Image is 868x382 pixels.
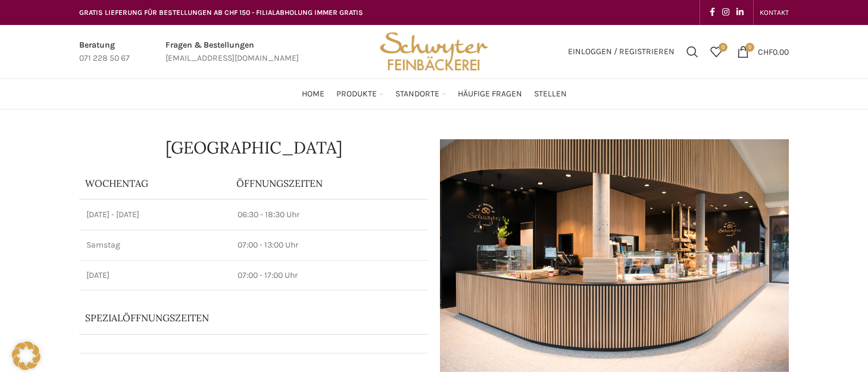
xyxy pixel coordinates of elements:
span: 0 [745,43,754,52]
a: Standorte [395,82,446,106]
p: ÖFFNUNGSZEITEN [236,177,422,190]
p: 06:30 - 18:30 Uhr [238,209,421,221]
span: CHF [758,46,773,57]
p: Samstag [86,239,223,251]
a: 0 [704,40,728,64]
span: Stellen [534,89,567,100]
div: Secondary navigation [754,1,795,24]
div: Meine Wunschliste [704,40,728,64]
span: Produkte [336,89,377,100]
a: Home [302,82,324,106]
span: 0 [719,43,728,52]
bdi: 0.00 [758,46,789,57]
span: GRATIS LIEFERUNG FÜR BESTELLUNGEN AB CHF 150 - FILIALABHOLUNG IMMER GRATIS [79,8,363,17]
a: Suchen [680,40,704,64]
a: Facebook social link [706,4,719,21]
span: Home [302,89,324,100]
a: Site logo [376,46,492,56]
span: Standorte [395,89,439,100]
p: [DATE] [86,270,223,281]
a: Stellen [534,82,567,106]
div: Main navigation [73,82,795,106]
a: Infobox link [166,39,299,65]
a: Einloggen / Registrieren [562,40,680,64]
a: Infobox link [79,39,130,65]
a: Linkedin social link [733,4,747,21]
img: Bäckerei Schwyter [376,25,492,79]
p: 07:00 - 13:00 Uhr [238,239,421,251]
p: 07:00 - 17:00 Uhr [238,270,421,281]
a: Häufige Fragen [458,82,522,106]
p: Wochentag [85,177,224,190]
a: KONTAKT [760,1,789,24]
a: 0 CHF0.00 [731,40,795,64]
a: Instagram social link [719,4,733,21]
span: Häufige Fragen [458,89,522,100]
h1: [GEOGRAPHIC_DATA] [79,139,428,156]
p: Spezialöffnungszeiten [85,311,389,324]
span: KONTAKT [760,8,789,17]
span: Einloggen / Registrieren [568,48,675,56]
a: Produkte [336,82,383,106]
p: [DATE] - [DATE] [86,209,223,221]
